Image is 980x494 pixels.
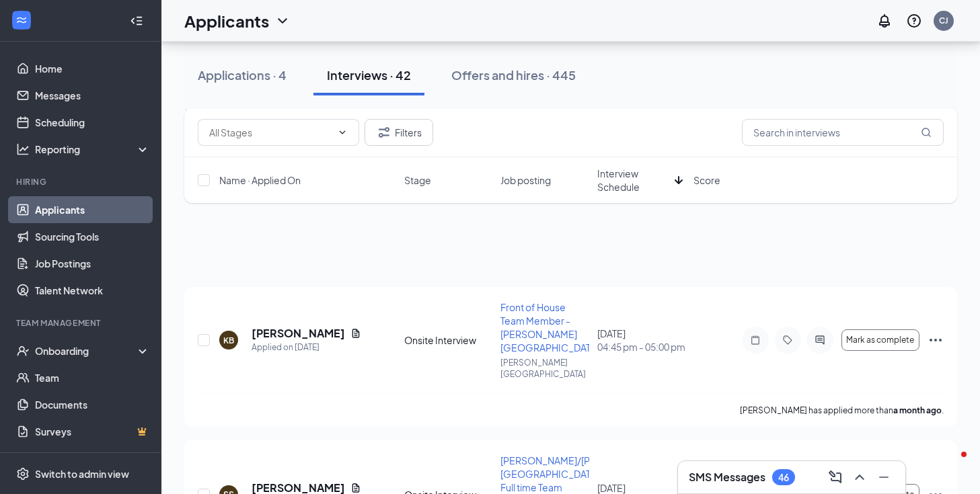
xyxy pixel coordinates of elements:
div: [DATE] [597,327,685,354]
span: Stage [404,173,431,187]
input: All Stages [209,125,332,140]
svg: Minimize [876,469,892,485]
h1: Applicants [184,9,269,32]
span: 04:45 pm - 05:00 pm [597,340,685,354]
svg: WorkstreamLogo [15,13,28,27]
div: CJ [939,15,948,26]
a: Scheduling [35,109,150,136]
div: Applications · 4 [198,67,287,83]
h5: [PERSON_NAME] [252,326,345,341]
button: ChevronUp [849,466,870,488]
div: Onboarding [35,344,139,358]
div: Reporting [35,142,151,156]
div: Switch to admin view [35,467,129,481]
svg: Document [350,483,361,493]
b: a month ago [893,405,942,415]
h3: SMS Messages [689,470,765,485]
svg: QuestionInfo [906,13,922,29]
a: SurveysCrown [35,418,150,445]
svg: ChevronDown [274,13,291,29]
button: Minimize [873,466,895,488]
a: Messages [35,82,150,109]
input: Search in interviews [742,119,944,146]
a: Applicants [35,196,150,223]
svg: Ellipses [928,332,944,348]
span: Job posting [500,173,551,187]
svg: ChevronUp [852,469,868,485]
svg: UserCheck [16,344,30,358]
svg: Tag [780,335,796,345]
svg: Collapse [130,14,143,28]
div: 46 [778,472,789,483]
svg: ChevronDown [337,127,348,138]
svg: Analysis [16,142,30,156]
a: Job Postings [35,250,150,277]
a: Documents [35,391,150,418]
a: Home [35,55,150,82]
span: Front of House Team Member - [PERSON_NAME][GEOGRAPHIC_DATA] [500,301,599,354]
svg: ArrowDown [671,172,687,188]
svg: ActiveChat [812,335,828,345]
iframe: Intercom live chat [934,448,967,481]
span: Interview Schedule [597,167,669,194]
svg: Notifications [876,13,893,29]
span: Mark as complete [846,335,914,345]
p: [PERSON_NAME][GEOGRAPHIC_DATA] [500,357,589,380]
button: ComposeMessage [825,466,846,488]
svg: Document [350,328,361,339]
p: [PERSON_NAME] has applied more than . [740,405,944,416]
div: Hiring [16,176,147,188]
svg: ComposeMessage [827,469,843,485]
a: Sourcing Tools [35,223,150,250]
div: Onsite Interview [404,333,492,347]
div: KB [223,335,234,346]
svg: MagnifyingGlass [921,127,932,138]
div: Interviews · 42 [327,67,411,83]
button: Filter Filters [365,119,433,146]
button: Mark as complete [841,329,919,351]
div: Applied on [DATE] [252,341,361,354]
div: Offers and hires · 445 [451,67,576,83]
span: Name · Applied On [219,173,301,187]
a: Talent Network [35,277,150,304]
div: Team Management [16,317,147,329]
svg: Note [747,335,763,345]
svg: Settings [16,467,30,481]
a: Team [35,364,150,391]
span: Score [693,173,720,187]
svg: Filter [376,124,392,140]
